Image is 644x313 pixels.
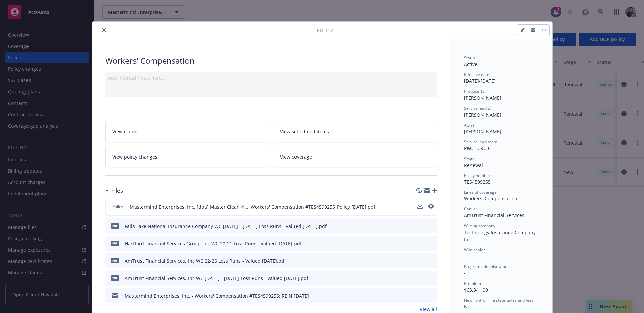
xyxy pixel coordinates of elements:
[464,139,497,145] span: Service lead team
[100,26,108,34] button: close
[125,275,308,282] div: AmTrust Financial Services, Inc WC [DATE] - [DATE] Loss Runs - Valued [DATE].pdf
[428,203,434,210] button: preview file
[111,186,123,195] h3: Files
[464,287,488,293] span: $63,841.00
[111,258,119,263] span: pdf
[464,253,466,259] span: -
[108,74,434,81] div: Add internal notes here...
[280,128,329,135] span: View scheduled items
[418,292,423,299] button: download file
[464,264,507,269] span: Program administrator
[428,204,434,209] button: preview file
[464,145,491,151] span: P&C - CRU 6
[464,162,483,168] span: Renewal
[125,223,327,230] div: Falls Lake National Insurance Company WC [DATE] - [DATE] Loss Runs - Valued [DATE].pdf
[428,257,434,264] button: preview file
[105,55,437,66] div: Workers' Compensation
[464,95,501,101] span: [PERSON_NAME]
[464,122,474,128] span: AC(s)
[464,112,501,118] span: [PERSON_NAME]
[464,229,538,243] span: Technology Insurance Company, Inc.
[464,173,490,178] span: Policy number
[418,240,423,247] button: download file
[464,189,497,195] span: Lines of coverage
[112,153,157,160] span: View policy changes
[112,128,139,135] span: View claims
[418,275,423,282] button: download file
[428,223,434,230] button: preview file
[428,240,434,247] button: preview file
[464,55,476,61] span: Status
[464,223,495,229] span: Writing company
[105,186,123,195] div: Files
[464,72,491,77] span: Effective dates
[420,306,437,313] a: View all
[464,105,491,111] span: Service lead(s)
[464,212,524,218] span: AmTrust Financial Services
[130,203,375,210] span: Mastermind Enterprises, Inc. [dba] Master Clean 4 U_Workers' Compensation #TES4599255_Policy [DAT...
[105,146,269,167] a: View policy changes
[273,146,437,167] a: View coverage
[464,179,491,185] span: TES4599255
[428,292,434,299] button: preview file
[417,203,423,209] button: download file
[111,275,119,280] span: pdf
[464,303,470,310] span: No
[464,195,539,202] div: Workers' Compensation
[464,270,466,276] span: -
[111,223,119,228] span: pdf
[125,240,302,247] div: Hartford Financial Services Group, Inc WC 20-21 Loss Runs - Valued [DATE].pdf
[418,223,423,230] button: download file
[464,128,501,135] span: [PERSON_NAME]
[105,121,269,142] a: View claims
[464,72,539,84] div: [DATE] - [DATE]
[464,297,534,303] span: Newfront will file state taxes and fees
[464,156,475,162] span: Stage
[418,257,423,264] button: download file
[464,247,485,253] span: Wholesaler
[125,257,286,264] div: AmTrust Financial Services, Inc WC 22-26 Loss Runs - Valued [DATE].pdf
[464,88,486,94] span: Producer(s)
[280,153,312,160] span: View coverage
[111,241,119,246] span: pdf
[464,61,477,67] span: Active
[417,203,423,210] button: download file
[125,292,309,299] div: Mastermind Enterprises, Inc. - Workers' Compensation #TES4599255: REIN [DATE]
[273,121,437,142] a: View scheduled items
[111,204,124,210] span: Policy
[464,206,477,212] span: Carrier
[317,27,333,34] span: Policy
[464,280,481,286] span: Premium
[428,275,434,282] button: preview file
